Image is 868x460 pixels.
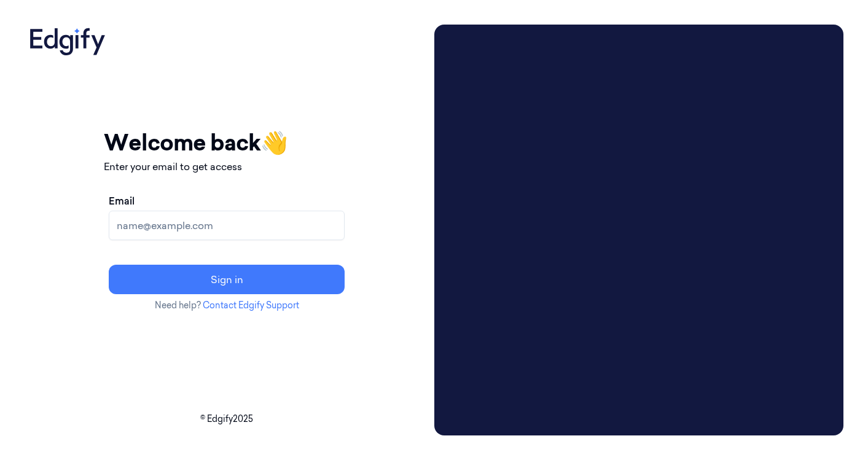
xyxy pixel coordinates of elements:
a: Contact Edgify Support [203,300,299,311]
p: © Edgify 2025 [25,413,429,426]
p: Need help? [104,299,350,312]
label: Email [109,193,135,208]
button: Sign in [109,265,345,294]
input: name@example.com [109,211,345,240]
p: Enter your email to get access [104,159,350,174]
h1: Welcome back 👋 [104,126,350,159]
